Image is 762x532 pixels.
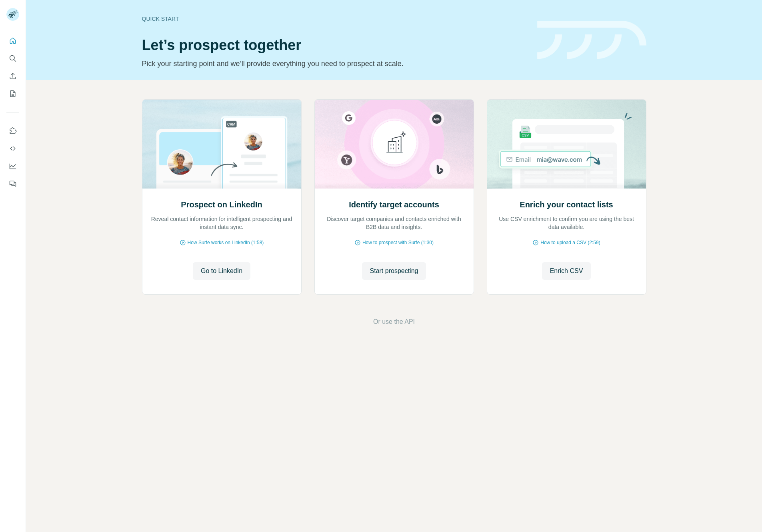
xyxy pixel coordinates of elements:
[370,266,418,276] span: Start prospecting
[362,262,426,280] button: Start prospecting
[193,262,250,280] button: Go to LinkedIn
[323,215,466,231] p: Discover target companies and contacts enriched with B2B data and insights.
[188,239,264,246] span: How Surfe works on LinkedIn (1:58)
[6,177,19,191] button: Feedback
[6,86,19,101] button: My lists
[362,239,434,246] span: How to prospect with Surfe (1:30)
[537,21,646,60] img: banner
[542,262,591,280] button: Enrich CSV
[373,317,415,327] button: Or use the API
[6,124,19,138] button: Use Surfe on LinkedIn
[142,37,528,53] h1: Let’s prospect together
[6,34,19,48] button: Quick start
[520,199,613,210] h2: Enrich your contact lists
[314,100,474,189] img: Identify target accounts
[540,239,600,246] span: How to upload a CSV (2:59)
[495,215,638,231] p: Use CSV enrichment to confirm you are using the best data available.
[6,159,19,173] button: Dashboard
[6,69,19,83] button: Enrich CSV
[349,199,439,210] h2: Identify target accounts
[142,15,528,23] div: Quick start
[181,199,262,210] h2: Prospect on LinkedIn
[6,51,19,66] button: Search
[550,266,583,276] span: Enrich CSV
[6,141,19,156] button: Use Surfe API
[201,266,242,276] span: Go to LinkedIn
[150,215,293,231] p: Reveal contact information for intelligent prospecting and instant data sync.
[142,58,528,69] p: Pick your starting point and we’ll provide everything you need to prospect at scale.
[487,100,646,189] img: Enrich your contact lists
[142,100,302,189] img: Prospect on LinkedIn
